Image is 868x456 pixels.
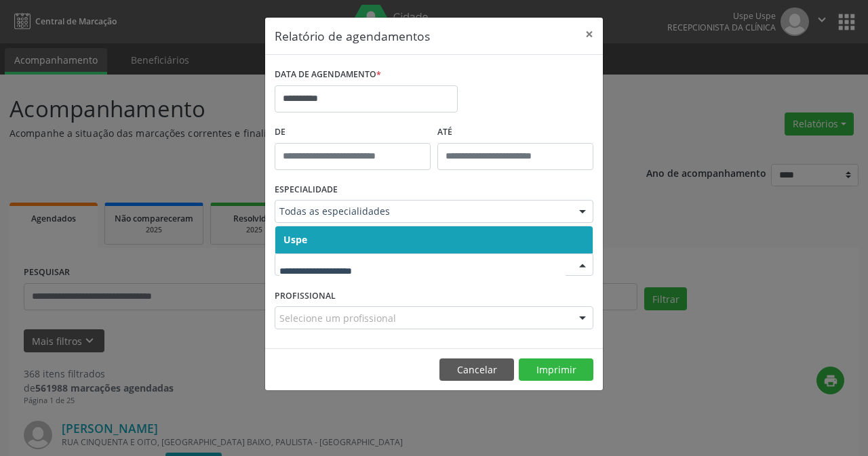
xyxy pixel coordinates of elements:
[283,233,307,246] span: Uspe
[519,358,593,381] button: Imprimir
[437,122,593,143] label: ATÉ
[275,27,430,45] h5: Relatório de agendamentos
[275,285,336,306] label: PROFISSIONAL
[576,18,603,51] button: Close
[275,180,338,201] label: ESPECIALIDADE
[439,358,514,381] button: Cancelar
[275,122,431,143] label: De
[279,311,396,325] span: Selecione um profissional
[275,64,381,85] label: DATA DE AGENDAMENTO
[279,205,566,218] span: Todas as especialidades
